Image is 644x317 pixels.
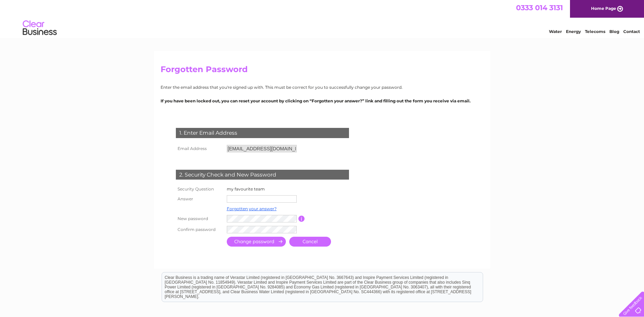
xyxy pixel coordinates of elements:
th: Confirm password [174,224,225,235]
th: Email Address [174,143,225,154]
div: 2. Security Check and New Password [176,170,349,180]
div: 1. Enter Email Address [176,128,349,138]
a: 0333 014 3131 [516,3,563,12]
a: Energy [566,29,581,34]
a: Contact [623,29,640,34]
a: Blog [609,29,619,34]
p: If you have been locked out, you can reset your account by clicking on “Forgotten your answer?” l... [161,98,484,104]
div: Clear Business is a trading name of Verastar Limited (registered in [GEOGRAPHIC_DATA] No. 3667643... [162,4,483,33]
th: Answer [174,194,225,204]
a: Water [549,29,562,34]
p: Enter the email address that you're signed up with. This must be correct for you to successfully ... [161,84,484,90]
input: Submit [227,237,286,247]
a: Telecoms [585,29,605,34]
a: Cancel [289,237,331,247]
input: Information [298,216,305,222]
h2: Forgotten Password [161,65,484,78]
img: logo.png [22,18,57,38]
th: New password [174,213,225,224]
a: Forgotten your answer? [227,206,277,211]
th: Security Question [174,185,225,194]
label: my favourite team [227,186,265,191]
